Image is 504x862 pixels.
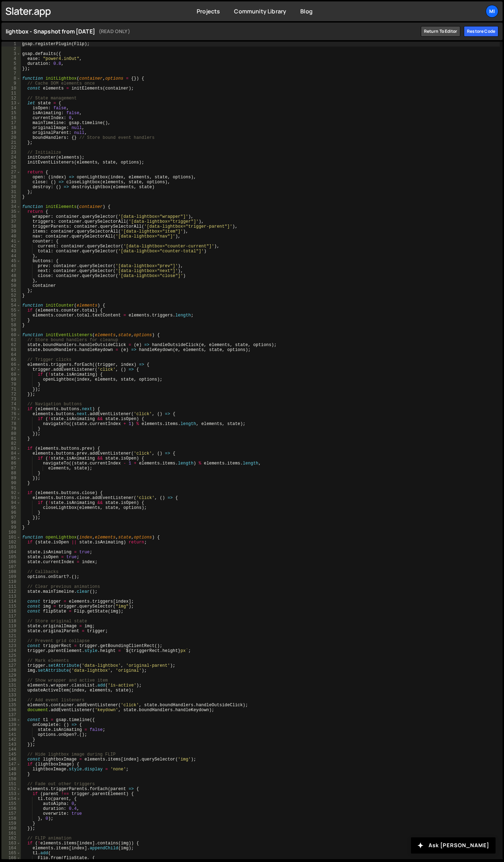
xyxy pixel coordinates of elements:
div: 156 [1,806,21,811]
div: Restore code [464,26,498,37]
div: 6 [1,66,21,71]
div: 46 [1,264,21,269]
div: 145 [1,752,21,757]
div: 150 [1,777,21,782]
div: 152 [1,787,21,792]
div: 74 [1,402,21,407]
div: 86 [1,461,21,466]
div: 11 [1,91,21,96]
small: (READ ONLY) [99,27,130,36]
div: 148 [1,767,21,772]
div: 138 [1,718,21,722]
div: 118 [1,619,21,624]
div: 40 [1,234,21,239]
div: 83 [1,446,21,451]
div: 163 [1,841,21,846]
div: 102 [1,540,21,545]
h1: lightbox - Snapshot from [DATE] [6,27,417,36]
div: 56 [1,313,21,318]
div: 36 [1,214,21,219]
div: 33 [1,199,21,204]
div: 54 [1,303,21,308]
div: 73 [1,397,21,402]
div: 55 [1,308,21,313]
div: 142 [1,737,21,742]
div: 123 [1,644,21,648]
div: 81 [1,436,21,441]
div: 85 [1,456,21,461]
div: 106 [1,560,21,565]
div: 136 [1,708,21,713]
div: 8 [1,76,21,81]
div: 57 [1,318,21,323]
div: 93 [1,495,21,500]
div: 100 [1,530,21,535]
div: 137 [1,713,21,718]
div: 122 [1,639,21,644]
div: 66 [1,362,21,367]
div: 92 [1,491,21,495]
a: Community Library [234,7,286,15]
div: 49 [1,278,21,283]
div: 78 [1,421,21,426]
div: 5 [1,61,21,66]
button: Ask [PERSON_NAME] [411,837,496,854]
div: 116 [1,609,21,614]
div: 135 [1,703,21,708]
div: 128 [1,668,21,673]
div: 113 [1,594,21,599]
div: 130 [1,678,21,683]
div: 24 [1,155,21,160]
div: 68 [1,372,21,377]
div: 127 [1,663,21,668]
div: 108 [1,569,21,574]
div: 79 [1,426,21,431]
div: 30 [1,185,21,190]
div: 64 [1,352,21,357]
div: 121 [1,634,21,639]
a: Blog [300,7,313,15]
div: 104 [1,550,21,555]
div: 143 [1,742,21,747]
div: 144 [1,747,21,752]
div: 20 [1,135,21,140]
div: 72 [1,392,21,397]
div: 71 [1,387,21,392]
div: 103 [1,545,21,550]
div: 91 [1,486,21,491]
a: Projects [197,7,220,15]
div: 139 [1,722,21,727]
div: 112 [1,589,21,594]
a: Return to editor [421,26,461,37]
div: 25 [1,160,21,165]
div: 140 [1,727,21,732]
div: 15 [1,111,21,116]
div: 101 [1,535,21,540]
div: 42 [1,244,21,249]
a: Mi [486,5,498,18]
div: 70 [1,382,21,387]
div: 31 [1,190,21,195]
div: 117 [1,614,21,619]
div: 65 [1,357,21,362]
div: 29 [1,180,21,185]
div: 162 [1,836,21,841]
div: 16 [1,116,21,121]
div: 134 [1,698,21,703]
div: 23 [1,150,21,155]
div: 35 [1,209,21,214]
div: 110 [1,579,21,584]
div: 41 [1,239,21,244]
div: 27 [1,170,21,175]
div: 28 [1,175,21,180]
div: 48 [1,273,21,278]
div: 43 [1,249,21,254]
div: 146 [1,757,21,762]
div: 53 [1,298,21,303]
div: 22 [1,145,21,150]
div: 96 [1,510,21,515]
div: 14 [1,106,21,111]
div: 60 [1,333,21,338]
div: 32 [1,195,21,199]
